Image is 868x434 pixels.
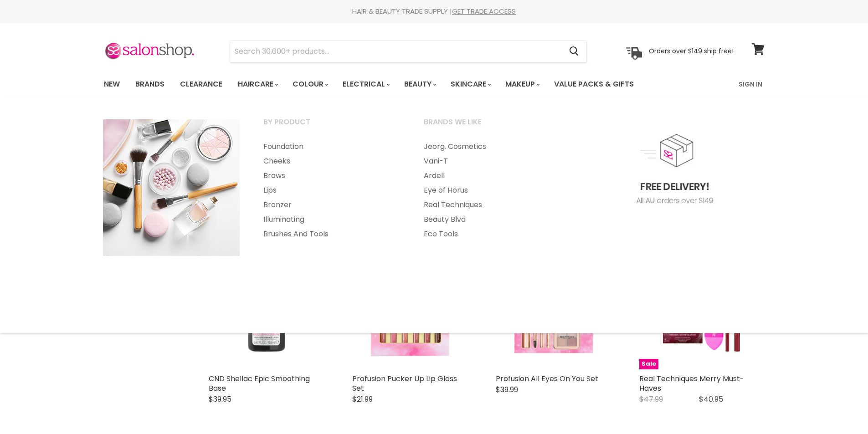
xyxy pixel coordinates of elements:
a: CND Shellac Epic Smoothing Base [209,373,310,393]
span: $40.95 [699,394,723,404]
span: $39.99 [496,384,518,395]
a: New [97,75,127,94]
a: Profusion Pucker Up Lip Gloss Set [352,373,457,393]
button: Search [562,41,586,62]
a: Eco Tools [412,227,571,241]
a: Sign In [733,75,768,94]
ul: Main menu [412,139,571,241]
a: Skincare [444,75,497,94]
span: $47.99 [639,394,663,404]
div: HAIR & BEAUTY TRADE SUPPLY | [92,7,776,16]
a: Bronzer [252,198,411,212]
a: Beauty [397,75,442,94]
span: $39.95 [209,394,231,404]
a: Beauty Blvd [412,212,571,227]
a: Haircare [231,75,284,94]
a: Brands [128,75,171,94]
span: $21.99 [352,394,373,404]
a: Eye of Horus [412,183,571,198]
a: Jeorg. Cosmetics [412,139,571,154]
a: Brows [252,168,411,183]
a: Illuminating [252,212,411,227]
a: GET TRADE ACCESS [452,6,516,16]
a: By Product [252,115,411,138]
a: Value Packs & Gifts [547,75,641,94]
ul: Main menu [97,71,687,97]
span: Sale [639,359,658,369]
ul: Main menu [252,139,411,241]
a: Real Techniques Merry Must-Haves [639,373,744,393]
a: Brands we like [412,115,571,138]
a: Foundation [252,139,411,154]
form: Product [230,41,587,62]
p: Orders over $149 ship free! [649,47,734,55]
a: Lips [252,183,411,198]
nav: Main [92,71,776,97]
a: Profusion All Eyes On You Set [496,373,598,384]
a: Real Techniques [412,198,571,212]
a: Clearance [173,75,229,94]
a: Cheeks [252,154,411,168]
input: Search [230,41,562,62]
a: Colour [286,75,334,94]
a: Ardell [412,168,571,183]
a: Brushes And Tools [252,227,411,241]
a: Makeup [498,75,545,94]
a: Vani-T [412,154,571,168]
a: Electrical [336,75,395,94]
